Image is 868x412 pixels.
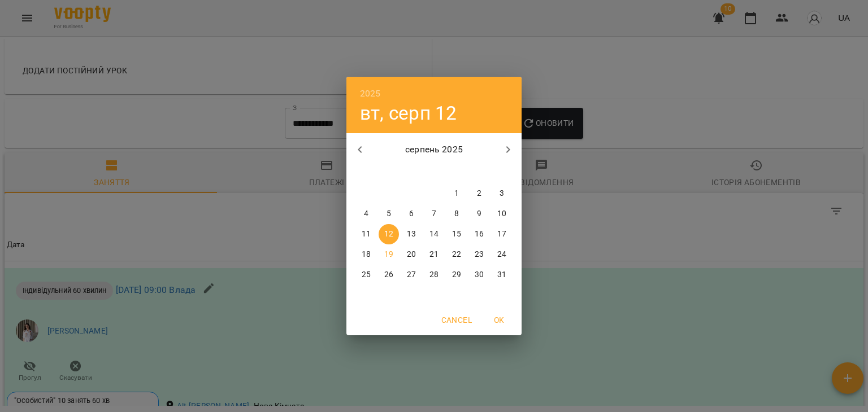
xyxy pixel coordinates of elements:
[424,166,444,178] span: чт
[492,183,512,204] button: 3
[432,208,436,220] p: 7
[485,313,513,327] span: OK
[452,269,461,280] p: 29
[469,224,489,244] button: 16
[356,224,376,244] button: 11
[452,249,461,260] p: 22
[407,249,416,260] p: 20
[407,269,416,280] p: 27
[379,166,399,178] span: вт
[500,188,504,199] p: 3
[407,229,416,240] p: 13
[475,229,484,240] p: 16
[401,166,422,178] span: ср
[481,310,517,330] button: OK
[401,265,422,285] button: 27
[362,269,371,280] p: 25
[469,166,489,178] span: сб
[492,204,512,224] button: 10
[469,204,489,224] button: 9
[475,249,484,260] p: 23
[454,188,459,199] p: 1
[446,244,467,265] button: 22
[409,208,414,220] p: 6
[429,249,439,260] p: 21
[441,313,472,327] span: Cancel
[401,224,422,244] button: 13
[362,249,371,260] p: 18
[387,208,391,220] p: 5
[424,224,444,244] button: 14
[356,244,376,265] button: 18
[446,265,467,285] button: 29
[446,183,467,204] button: 1
[492,224,512,244] button: 17
[424,244,444,265] button: 21
[384,229,393,240] p: 12
[360,86,381,102] button: 2025
[477,208,481,220] p: 9
[362,229,371,240] p: 11
[497,208,506,220] p: 10
[356,204,376,224] button: 4
[379,244,399,265] button: 19
[379,265,399,285] button: 26
[497,249,506,260] p: 24
[469,183,489,204] button: 2
[497,229,506,240] p: 17
[492,244,512,265] button: 24
[437,310,476,330] button: Cancel
[429,229,439,240] p: 14
[429,269,439,280] p: 28
[469,265,489,285] button: 30
[424,204,444,224] button: 7
[356,166,376,178] span: пн
[454,208,459,220] p: 8
[424,265,444,285] button: 28
[475,269,484,280] p: 30
[374,143,495,156] p: серпень 2025
[452,229,461,240] p: 15
[446,204,467,224] button: 8
[401,204,422,224] button: 6
[446,224,467,244] button: 15
[477,188,481,199] p: 2
[379,224,399,244] button: 12
[360,102,457,125] button: вт, серп 12
[384,249,393,260] p: 19
[492,265,512,285] button: 31
[356,265,376,285] button: 25
[379,204,399,224] button: 5
[364,208,368,220] p: 4
[446,166,467,178] span: пт
[469,244,489,265] button: 23
[497,269,506,280] p: 31
[401,244,422,265] button: 20
[384,269,393,280] p: 26
[492,166,512,178] span: нд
